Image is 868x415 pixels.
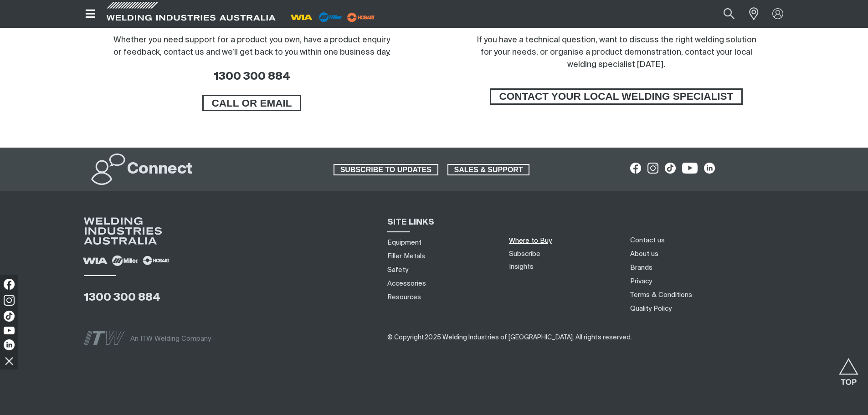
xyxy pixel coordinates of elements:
[630,263,652,272] a: Brands
[84,292,160,303] a: 1300 300 884
[334,164,437,176] span: SUBSCRIBE TO UPDATES
[387,279,426,288] a: Accessories
[387,265,408,275] a: Safety
[630,249,658,259] a: About us
[448,164,529,176] span: SALES & SUPPORT
[334,164,438,176] a: SUBSCRIBE TO UPDATES
[4,279,15,290] img: Facebook
[130,335,211,342] span: An ITW Welding Company
[387,218,434,226] span: SITE LINKS
[204,95,300,111] span: CALL OR EMAIL
[384,236,498,304] nav: Sitemap
[214,71,290,82] a: 1300 300 884
[477,36,756,69] span: If you have a technical question, want to discuss the right welding solution for your needs, or o...
[630,290,692,300] a: Terms & Conditions
[838,358,859,379] button: Scroll to top
[4,295,15,306] img: Instagram
[387,238,421,247] a: Equipment
[490,88,743,105] a: CONTACT YOUR LOCAL WELDING SPECIALIST
[344,10,378,24] img: miller
[447,164,530,176] a: SALES & SUPPORT
[509,263,534,270] a: Insights
[387,334,632,341] span: ​​​​​​​​​​​​​​​​​​ ​​​​​​
[113,36,390,56] span: Whether you need support for a product you own, have a product enquiry or feedback, contact us an...
[4,311,15,322] img: TikTok
[387,292,421,302] a: Resources
[627,233,801,315] nav: Footer
[630,304,672,313] a: Quality Policy
[630,236,665,245] a: Contact us
[4,339,15,350] img: LinkedIn
[509,237,552,244] a: Where to Buy
[509,251,540,257] a: Subscribe
[702,4,744,24] input: Product name or item number...
[387,334,632,341] span: © Copyright 2025 Welding Industries of [GEOGRAPHIC_DATA] . All rights reserved.
[714,4,745,24] button: Search products
[630,277,652,286] a: Privacy
[202,95,302,111] a: CALL OR EMAIL
[387,251,425,261] a: Filler Metals
[4,327,15,334] img: YouTube
[344,14,378,20] a: miller
[1,353,17,369] img: hide socials
[491,88,742,105] span: CONTACT YOUR LOCAL WELDING SPECIALIST
[127,159,193,179] h2: Connect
